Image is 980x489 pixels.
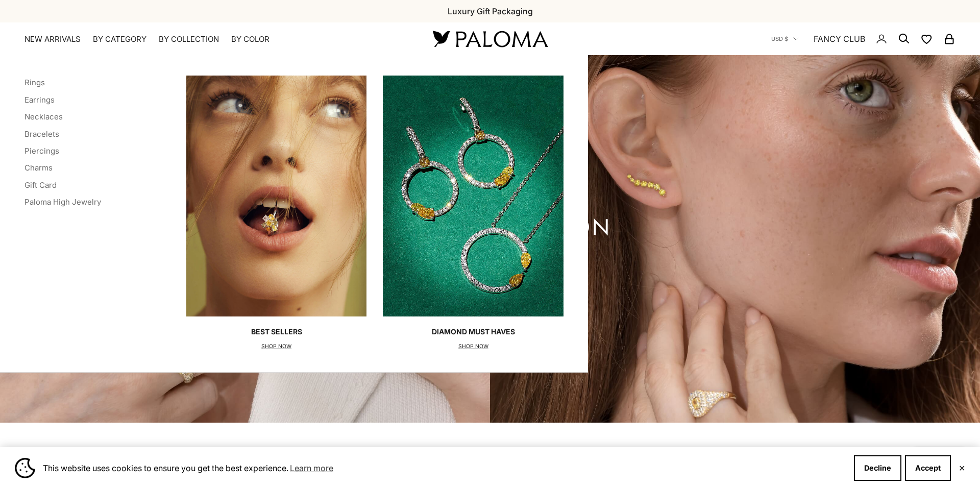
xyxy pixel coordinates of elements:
[771,34,788,43] span: USD $
[771,22,955,55] nav: Secondary navigation
[771,34,798,43] button: USD $
[432,327,515,337] p: Diamond Must Haves
[24,112,63,121] a: Necklaces
[905,455,951,481] button: Accept
[24,95,55,105] a: Earrings
[43,460,846,476] span: This website uses cookies to ensure you get the best experience.
[231,34,269,44] summary: By Color
[186,76,367,351] a: Best SellersSHOP NOW
[814,32,865,45] a: FANCY CLUB
[93,34,146,44] summary: By Category
[24,197,101,207] a: Paloma High Jewelry
[432,341,515,352] p: SHOP NOW
[959,465,965,471] button: Close
[24,78,45,87] a: Rings
[251,327,302,337] p: Best Sellers
[288,460,335,476] a: Learn more
[24,163,53,173] a: Charms
[159,34,219,44] summary: By Collection
[15,458,35,478] img: Cookie banner
[448,5,533,18] p: Luxury Gift Packaging
[251,341,302,352] p: SHOP NOW
[24,34,81,44] a: NEW ARRIVALS
[24,129,59,139] a: Bracelets
[383,76,563,351] a: Diamond Must HavesSHOP NOW
[24,146,59,156] a: Piercings
[24,34,408,44] nav: Primary navigation
[854,455,901,481] button: Decline
[24,180,57,190] a: Gift Card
